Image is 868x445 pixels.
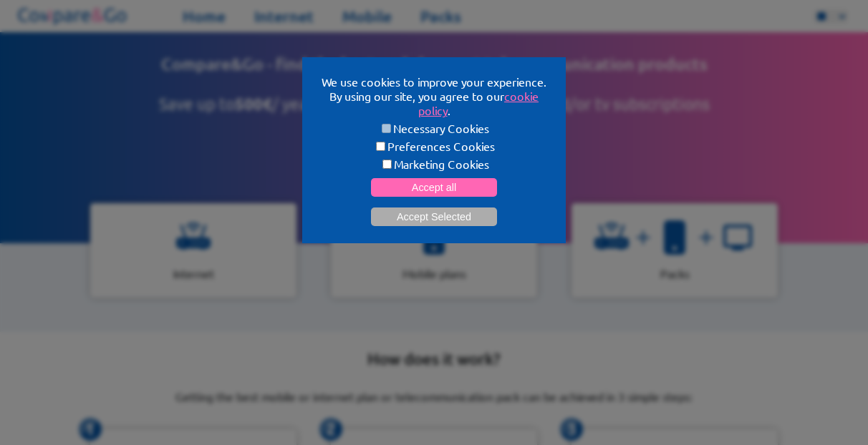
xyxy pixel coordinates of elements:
[418,89,539,117] a: cookie policy
[382,124,391,133] input: Necessary Cookies
[382,160,392,169] input: Marketing Cookies
[371,207,497,226] button: Accept Selected
[376,142,385,151] input: Preferences Cookies
[319,157,549,171] label: Marketing Cookies
[371,178,497,197] button: Accept all
[319,74,549,117] p: We use cookies to improve your experience. By using our site, you agree to our .
[319,139,549,153] label: Preferences Cookies
[319,121,549,135] label: Necessary Cookies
